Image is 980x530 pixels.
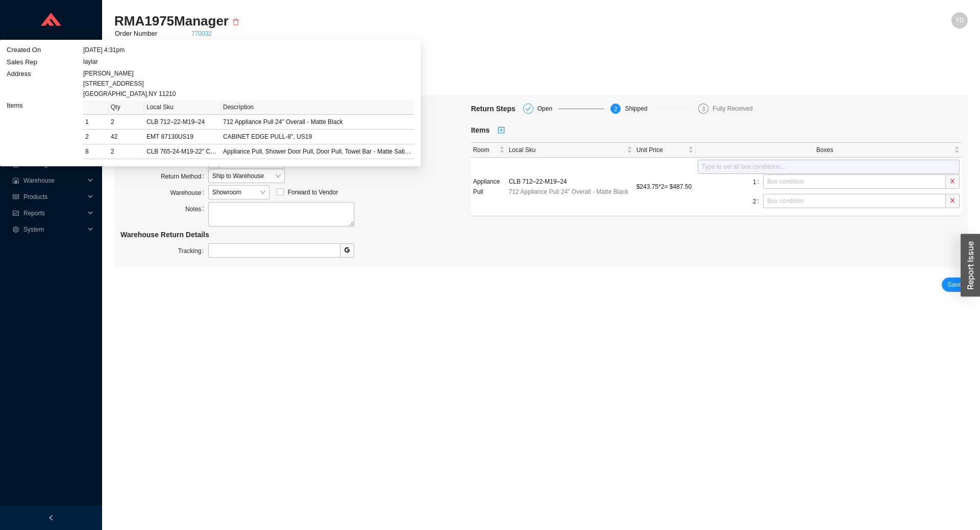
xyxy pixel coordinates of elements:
[948,280,962,290] span: Save
[942,277,968,292] button: Save
[178,244,208,258] label: Tracking
[191,40,968,52] td: Fully Credited
[949,197,955,204] span: close
[537,104,558,114] div: Open
[507,143,634,158] th: Local Sku sortable
[763,194,946,208] input: Box condition
[144,130,221,144] td: EMT 87130US19
[221,130,414,144] td: CABINET EDGE PULL-8", US19
[114,28,191,40] td: Order Number
[6,68,83,99] td: Address
[614,106,618,113] span: 2
[753,175,763,189] label: 1
[344,247,350,253] span: google
[6,99,83,160] td: Items
[83,68,414,99] div: [PERSON_NAME] [STREET_ADDRESS] [GEOGRAPHIC_DATA] , NY 11210
[698,145,952,155] span: Boxes
[492,122,511,139] button: plus-square
[212,186,265,199] span: Showroom
[473,145,497,155] span: Room
[170,186,208,200] label: Warehouse
[471,158,507,216] td: Appliance Pull
[109,100,144,115] th: Qty
[698,160,960,174] input: Type to set all box conditions...
[763,174,946,189] input: Box condition
[144,100,221,115] th: Local Sku
[185,202,208,216] label: Notes
[12,210,19,216] span: fund
[221,144,414,159] td: Appliance Pull, Shower Door Pull, Door Pull, Towel Bar - Matte Satin Black
[191,65,967,75] div: $530.77
[471,143,507,158] th: Room sortable
[48,515,54,521] span: left
[625,104,653,114] div: Shipped
[23,172,85,189] span: Warehouse
[509,145,625,155] span: Local Sku
[109,130,144,144] td: 42
[509,176,567,187] span: CLB 712–22-M19–24
[955,12,964,29] span: YD
[12,194,19,200] span: read
[713,104,753,114] div: Fully Received
[949,178,955,184] span: close
[23,221,85,238] span: System
[83,130,109,144] td: 2
[471,104,516,114] h5: Return Steps
[83,56,414,68] td: laylar
[83,144,109,159] td: 8
[23,189,85,205] span: Products
[83,115,109,130] td: 1
[120,230,471,240] h5: Warehouse Return Details
[144,144,221,159] td: CLB 765-24-M19-22" CC 24" OA Replacing PO#929177
[471,122,962,139] h5: Items
[6,56,83,68] td: Sales Rep
[12,226,19,233] span: setting
[634,158,696,216] td: $243.75 * 2 = $487.50
[284,187,342,197] span: Forward to Vendor
[636,145,686,155] span: Unit Price
[23,205,85,221] span: Reports
[191,30,212,37] a: 770032
[109,144,144,159] td: 2
[6,44,83,56] td: Created On
[525,106,531,112] span: check
[221,100,406,115] th: Description
[109,115,144,130] td: 2
[191,52,968,64] td: 2/2 Boxes
[509,187,628,197] span: 712 Appliance Pull 24" Overall - Matte Black
[702,106,705,113] span: 3
[696,143,962,158] th: Boxes sortable
[229,18,242,26] span: delete
[144,115,221,130] td: CLB 712–22-M19–24
[212,169,281,183] span: Ship to Warehouse
[114,12,229,30] h2: RMA 1975 Manager
[229,15,243,29] button: delete
[221,115,414,130] td: 712 Appliance Pull 24" Overall - Matte Black
[161,169,208,184] label: Return Method
[498,127,505,135] span: plus-square
[634,143,696,158] th: Unit Price sortable
[753,194,763,209] label: 2
[83,44,414,56] td: [DATE] 4:31pm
